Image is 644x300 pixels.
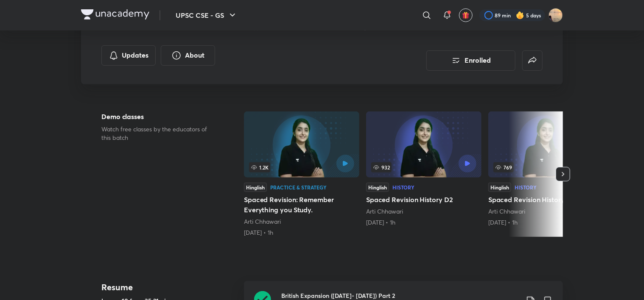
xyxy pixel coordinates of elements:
[488,207,525,215] a: Arti Chhawari
[244,217,281,225] a: Arti Chhawari
[244,183,267,192] div: Hinglish
[171,7,243,24] button: UPSC CSE - GS
[392,185,414,190] div: History
[388,24,414,31] span: Read more
[101,281,237,294] h4: Resume
[81,9,149,19] img: Company Logo
[366,111,482,227] a: 932HinglishHistorySpaced Revision History D2Arti Chhawari[DATE] • 1h
[459,8,473,22] button: avatar
[281,291,519,300] h3: British Expansion ([DATE]- [DATE]) Part 2
[101,45,156,66] button: Updates
[244,228,359,237] div: 7th Jul • 1h
[488,218,604,227] div: 11th Jul • 1h
[244,111,359,237] a: Spaced Revision: Remember Everything you Study.
[366,207,403,215] a: Arti Chhawari
[244,111,359,237] a: 1.2KHinglishPractice & StrategySpaced Revision: Remember Everything you Study.Arti Chhawari[DATE]...
[488,194,604,205] h5: Spaced Revision History D3
[488,111,604,227] a: Spaced Revision History D3
[488,111,604,227] a: 769HinglishHistorySpaced Revision History D3Arti Chhawari[DATE] • 1h
[366,194,482,205] h5: Spaced Revision History D2
[244,194,359,215] h5: Spaced Revision: Remember Everything you Study.
[488,207,604,216] div: Arti Chhawari
[549,8,563,22] img: Snatashree Punyatoya
[366,111,482,227] a: Spaced Revision History D2
[488,183,511,192] div: Hinglish
[251,8,436,31] span: In this course, [PERSON_NAME] will cover Modern History for UPSC CSE. There would also be an expl...
[366,183,389,192] div: Hinglish
[366,218,482,227] div: 10th Jul • 1h
[101,125,217,142] p: Watch free classes by the educators of this batch
[270,185,327,190] div: Practice & Strategy
[101,111,217,122] h5: Demo classes
[371,162,392,172] span: 932
[522,50,543,71] button: false
[462,11,470,19] img: avatar
[244,217,359,226] div: Arti Chhawari
[249,162,270,172] span: 1.2K
[366,207,482,216] div: Arti Chhawari
[81,9,149,22] a: Company Logo
[493,162,514,172] span: 769
[161,45,215,66] button: About
[516,11,524,19] img: streak
[426,50,515,71] button: Enrolled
